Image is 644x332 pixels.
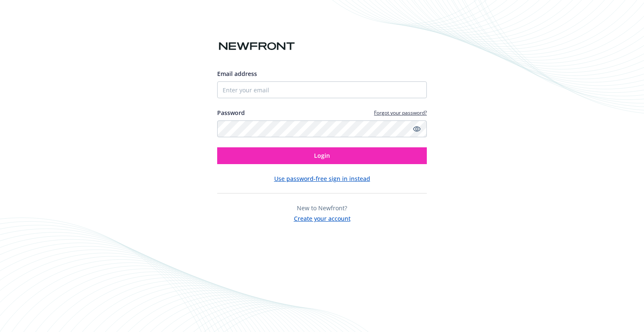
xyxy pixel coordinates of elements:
[412,124,422,134] a: Show password
[217,81,427,98] input: Enter your email
[297,204,347,212] span: New to Newfront?
[374,109,427,116] a: Forgot your password?
[217,120,427,137] input: Enter your password
[217,108,245,117] label: Password
[294,212,351,223] button: Create your account
[217,70,257,78] span: Email address
[274,174,370,183] button: Use password-free sign in instead
[314,152,330,159] span: Login
[217,39,296,54] img: Newfront logo
[217,147,427,164] button: Login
